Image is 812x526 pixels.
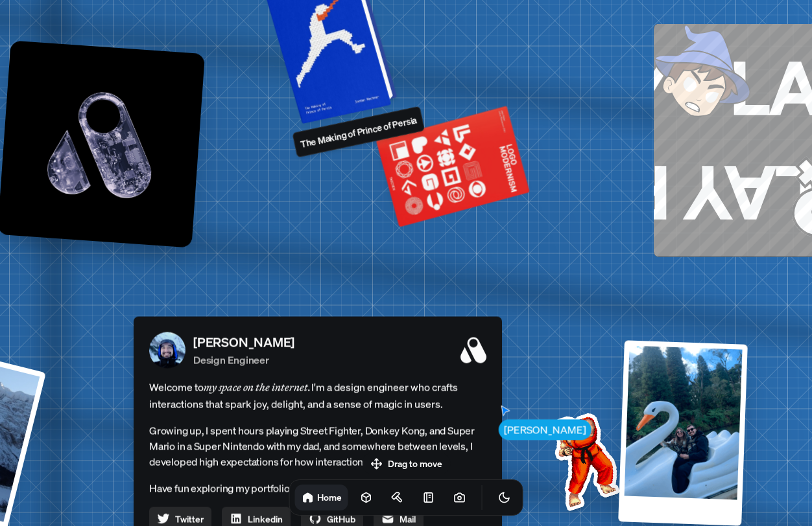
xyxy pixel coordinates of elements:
p: [PERSON_NAME] [193,333,294,352]
span: GitHub [327,512,355,525]
a: Home [295,485,348,510]
span: Linkedin [248,512,283,525]
button: Toggle Theme [492,485,518,510]
p: Have fun exploring my portfolio, and feel free to connect below. [149,480,486,497]
p: Design Engineer [193,352,294,368]
img: Profile Picture [149,332,185,369]
span: Mail [400,512,416,525]
h1: Home [317,491,342,503]
p: The Making of Prince of Persia [299,113,418,151]
p: Growing up, I spent hours playing Street Fighter, Donkey Kong, and Super Mario in a Super Nintend... [149,423,486,470]
img: Profile example [517,394,648,525]
em: my space on the internet. [204,381,311,394]
span: Twitter [175,512,204,525]
span: Welcome to I'm a design engineer who crafts interactions that spark joy, delight, and a sense of ... [149,379,486,413]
